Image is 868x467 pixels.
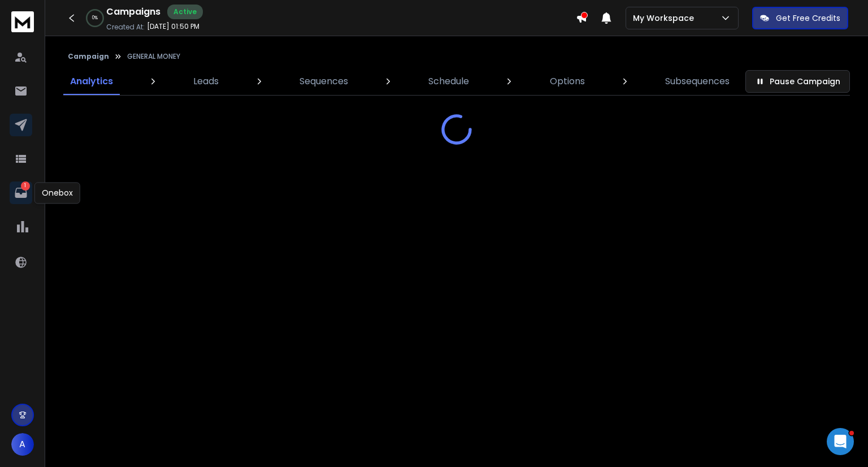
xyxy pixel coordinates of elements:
[543,68,592,95] a: Options
[127,52,180,61] p: GENERAL MONEY
[752,7,848,29] button: Get Free Credits
[658,68,736,95] a: Subsequences
[293,68,355,95] a: Sequences
[34,182,80,204] div: Onebox
[21,181,30,191] p: 1
[11,433,34,456] button: A
[11,11,34,32] img: logo
[193,75,219,88] p: Leads
[106,5,160,19] h1: Campaigns
[665,75,730,88] p: Subsequences
[745,70,850,93] button: Pause Campaign
[63,68,120,95] a: Analytics
[92,15,98,21] p: 0 %
[167,5,203,19] div: Active
[776,12,840,24] p: Get Free Credits
[106,23,145,32] p: Created At:
[422,68,476,95] a: Schedule
[633,12,698,24] p: My Workspace
[10,181,32,204] a: 1
[428,75,469,88] p: Schedule
[300,75,348,88] p: Sequences
[186,68,225,95] a: Leads
[68,52,109,61] button: Campaign
[70,75,113,88] p: Analytics
[827,428,854,455] iframe: Intercom live chat
[550,75,585,88] p: Options
[147,22,199,31] p: [DATE] 01:50 PM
